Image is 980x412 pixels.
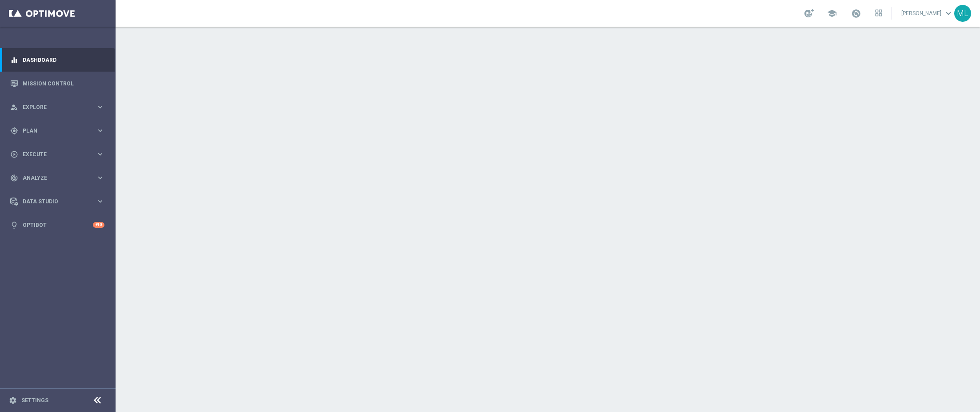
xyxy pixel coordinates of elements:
i: settings [9,396,17,404]
button: equalizer Dashboard [10,57,105,64]
span: Explore [23,105,96,110]
div: Plan [10,127,96,135]
div: ML [954,5,971,22]
button: Mission Control [10,80,105,87]
i: play_circle_outline [10,150,18,158]
i: keyboard_arrow_right [96,126,104,135]
a: Mission Control [23,72,104,95]
div: Dashboard [10,48,104,72]
span: keyboard_arrow_down [944,8,953,18]
div: Mission Control [10,72,104,95]
i: keyboard_arrow_right [96,174,104,182]
span: Data Studio [23,199,96,204]
button: gps_fixed Plan keyboard_arrow_right [10,127,105,134]
i: gps_fixed [10,127,18,135]
i: person_search [10,103,18,111]
div: Optibot [10,213,104,237]
span: school [827,8,837,18]
button: person_search Explore keyboard_arrow_right [10,104,105,111]
i: keyboard_arrow_right [96,103,104,111]
button: lightbulb Optibot +10 [10,222,105,229]
i: equalizer [10,56,18,64]
span: Analyze [23,175,96,181]
div: +10 [93,222,104,228]
a: Settings [21,398,48,403]
i: keyboard_arrow_right [96,150,104,158]
span: Plan [23,128,96,133]
a: Dashboard [23,48,104,72]
button: play_circle_outline Execute keyboard_arrow_right [10,151,105,158]
div: Explore [10,103,96,111]
button: Data Studio keyboard_arrow_right [10,198,105,205]
div: Execute [10,150,96,158]
a: Optibot [23,213,93,237]
span: Execute [23,152,96,157]
button: track_changes Analyze keyboard_arrow_right [10,174,105,182]
a: [PERSON_NAME]keyboard_arrow_down [900,7,954,20]
div: Data Studio [10,198,96,206]
i: keyboard_arrow_right [96,197,104,206]
i: track_changes [10,174,18,182]
div: Analyze [10,174,96,182]
i: lightbulb [10,221,18,229]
